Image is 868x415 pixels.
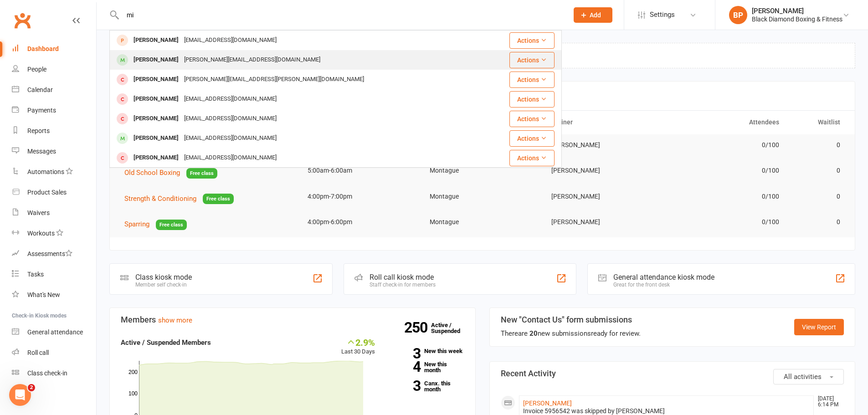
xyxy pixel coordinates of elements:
[12,141,96,162] a: Messages
[370,282,436,288] div: Staff check-in for members
[299,160,421,181] td: 5:00am-6:00am
[27,189,67,196] div: Product Sales
[370,273,436,282] div: Roll call kiosk mode
[613,273,714,282] div: General attendance kiosk mode
[12,80,96,100] a: Calendar
[12,285,96,305] a: What's New
[12,322,96,343] a: General attendance kiosk mode
[131,112,181,125] div: [PERSON_NAME]
[120,9,562,21] input: Search...
[787,111,848,134] th: Waitlist
[543,111,665,134] th: Trainer
[421,186,544,207] td: Montague
[156,220,187,230] span: Free class
[341,337,375,347] div: 2.9%
[752,7,842,15] div: [PERSON_NAME]
[752,15,842,23] div: Black Diamond Boxing & Fitness
[523,400,572,407] a: [PERSON_NAME]
[509,150,555,166] button: Actions
[12,59,96,80] a: People
[665,134,787,156] td: 0/100
[543,160,665,181] td: [PERSON_NAME]
[341,337,375,357] div: Last 30 Days
[12,182,96,203] a: Product Sales
[121,315,464,324] h3: Members
[12,223,96,244] a: Workouts
[299,211,421,233] td: 4:00pm-6:00pm
[665,111,787,134] th: Attendees
[124,167,217,179] button: Old School BoxingFree class
[124,219,187,230] button: SparringFree class
[28,384,35,391] span: 2
[27,349,49,356] div: Roll call
[181,34,279,47] div: [EMAIL_ADDRESS][DOMAIN_NAME]
[813,396,843,408] time: [DATE] 6:14 PM
[135,273,192,282] div: Class kiosk mode
[131,92,181,106] div: [PERSON_NAME]
[509,32,555,49] button: Actions
[509,72,555,88] button: Actions
[12,162,96,182] a: Automations
[12,363,96,384] a: Class kiosk mode
[543,134,665,156] td: [PERSON_NAME]
[27,271,44,278] div: Tasks
[665,211,787,233] td: 0/100
[181,53,323,67] div: [PERSON_NAME][EMAIL_ADDRESS][DOMAIN_NAME]
[773,369,844,384] button: All activities
[389,380,464,392] a: 3Canx. this month
[27,148,56,155] div: Messages
[12,203,96,223] a: Waivers
[509,91,555,108] button: Actions
[787,160,848,181] td: 0
[9,384,31,406] iframe: Intercom live chat
[135,282,192,288] div: Member self check-in
[203,194,234,204] span: Free class
[529,329,538,338] strong: 20
[158,316,192,324] a: show more
[12,343,96,363] a: Roll call
[729,6,747,24] div: BP
[124,195,196,203] span: Strength & Conditioning
[131,34,181,47] div: [PERSON_NAME]
[421,160,544,181] td: Montague
[27,86,53,93] div: Calendar
[12,100,96,121] a: Payments
[11,9,34,32] a: Clubworx
[389,361,464,373] a: 4New this month
[794,319,844,335] a: View Report
[787,186,848,207] td: 0
[574,7,612,23] button: Add
[543,211,665,233] td: [PERSON_NAME]
[501,328,641,339] div: There are new submissions ready for review.
[389,360,421,374] strong: 4
[501,369,844,378] h3: Recent Activity
[12,121,96,141] a: Reports
[181,92,279,106] div: [EMAIL_ADDRESS][DOMAIN_NAME]
[27,209,50,216] div: Waivers
[124,220,149,228] span: Sparring
[27,369,67,377] div: Class check-in
[543,186,665,207] td: [PERSON_NAME]
[404,321,431,334] strong: 250
[131,132,181,145] div: [PERSON_NAME]
[186,168,217,179] span: Free class
[509,52,555,68] button: Actions
[121,338,211,347] strong: Active / Suspended Members
[131,73,181,86] div: [PERSON_NAME]
[787,134,848,156] td: 0
[131,151,181,164] div: [PERSON_NAME]
[299,186,421,207] td: 4:00pm-7:00pm
[613,282,714,288] div: Great for the front desk
[501,315,641,324] h3: New "Contact Us" form submissions
[27,107,56,114] div: Payments
[181,73,367,86] div: [PERSON_NAME][EMAIL_ADDRESS][PERSON_NAME][DOMAIN_NAME]
[389,348,464,354] a: 3New this week
[665,186,787,207] td: 0/100
[665,160,787,181] td: 0/100
[389,379,421,393] strong: 3
[12,39,96,59] a: Dashboard
[131,53,181,67] div: [PERSON_NAME]
[650,5,675,25] span: Settings
[27,250,72,257] div: Assessments
[27,168,64,175] div: Automations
